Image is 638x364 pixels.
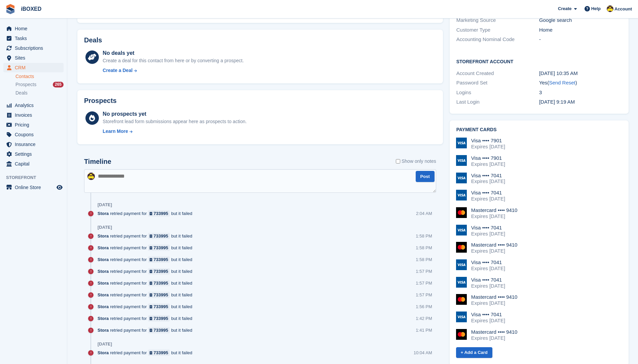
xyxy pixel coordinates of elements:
[3,130,64,139] a: menu
[456,70,539,77] div: Account Created
[98,225,112,230] div: [DATE]
[539,79,622,87] div: Yes
[471,283,505,289] div: Expires [DATE]
[471,144,505,150] div: Expires [DATE]
[3,53,64,63] a: menu
[98,245,196,251] div: retried payment for but it failed
[98,303,109,310] span: Stora
[98,268,196,275] div: retried payment for but it failed
[103,67,243,74] a: Create a Deal
[416,280,432,286] div: 1:57 PM
[15,43,55,53] span: Subscriptions
[154,315,168,322] div: 733995
[154,233,168,239] div: 733995
[98,210,196,217] div: retried payment for but it failed
[154,245,168,251] div: 733995
[148,280,170,286] a: 733995
[539,16,622,24] div: Google search
[15,183,55,192] span: Online Store
[471,294,518,300] div: Mastercard •••• 9410
[3,120,64,130] a: menu
[607,5,613,12] img: Katie Brown
[148,315,170,322] a: 733995
[471,190,505,196] div: Visa •••• 7041
[539,99,575,105] time: 2024-08-23 08:19:34 UTC
[148,245,170,251] a: 733995
[3,159,64,169] a: menu
[98,280,196,286] div: retried payment for but it failed
[471,248,518,254] div: Expires [DATE]
[416,268,432,275] div: 1:57 PM
[416,233,432,239] div: 1:58 PM
[456,36,539,43] div: Accounting Nominal Code
[148,268,170,275] a: 733995
[154,280,168,286] div: 733995
[456,277,467,288] img: Visa Logo
[396,158,400,165] input: Show only notes
[3,63,64,72] a: menu
[471,277,505,283] div: Visa •••• 7041
[148,303,170,310] a: 733995
[456,58,622,65] h2: Storefront Account
[87,173,95,180] img: Katie Brown
[98,210,109,217] span: Stora
[456,16,539,24] div: Marketing Source
[539,89,622,97] div: 3
[98,303,196,310] div: retried payment for but it failed
[103,128,247,135] a: Learn More
[416,292,432,298] div: 1:57 PM
[539,26,622,34] div: Home
[15,140,55,149] span: Insurance
[471,318,505,324] div: Expires [DATE]
[3,101,64,110] a: menu
[416,210,432,217] div: 2:04 AM
[15,81,64,88] a: Prospects 265
[154,327,168,333] div: 733995
[148,292,170,298] a: 733995
[3,183,64,192] a: menu
[471,173,505,179] div: Visa •••• 7041
[471,161,505,167] div: Expires [DATE]
[456,190,467,201] img: Visa Logo
[103,118,247,125] div: Storefront lead form submissions appear here as prospects to action.
[558,5,571,12] span: Create
[15,159,55,169] span: Capital
[416,315,432,322] div: 1:42 PM
[98,350,109,356] span: Stora
[18,3,44,14] a: iBOXED
[471,213,518,219] div: Expires [DATE]
[98,245,109,251] span: Stora
[103,57,243,64] div: Create a deal for this contact from here or by converting a prospect.
[98,327,196,333] div: retried payment for but it failed
[15,81,36,88] span: Prospects
[154,210,168,217] div: 733995
[456,155,467,166] img: Visa Logo
[84,36,102,44] h2: Deals
[154,292,168,298] div: 733995
[98,202,112,208] div: [DATE]
[456,259,467,270] img: Visa Logo
[471,329,518,335] div: Mastercard •••• 9410
[396,158,436,165] label: Show only notes
[98,341,112,347] div: [DATE]
[471,138,505,144] div: Visa •••• 7901
[154,303,168,310] div: 733995
[456,225,467,235] img: Visa Logo
[456,173,467,183] img: Visa Logo
[15,53,55,63] span: Sites
[148,256,170,263] a: 733995
[456,242,467,253] img: Mastercard Logo
[15,63,55,72] span: CRM
[471,196,505,202] div: Expires [DATE]
[471,265,505,271] div: Expires [DATE]
[414,350,432,356] div: 10:04 AM
[456,26,539,34] div: Customer Type
[98,233,196,239] div: retried payment for but it failed
[3,24,64,33] a: menu
[456,79,539,87] div: Password Set
[539,36,622,43] div: -
[148,233,170,239] a: 733995
[471,335,518,341] div: Expires [DATE]
[6,174,67,181] span: Storefront
[416,171,435,182] button: Post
